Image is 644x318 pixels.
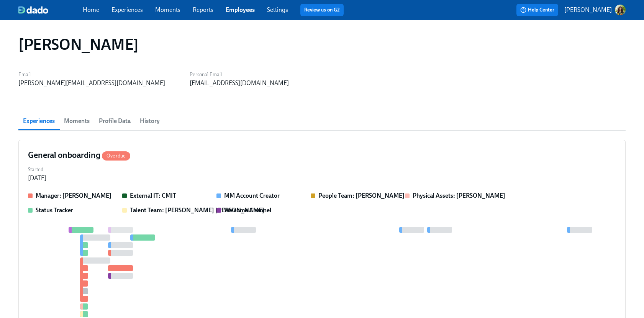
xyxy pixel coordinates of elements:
[18,6,83,14] a: dado
[224,192,280,199] strong: MM Account Creator
[226,6,255,13] a: Employees
[130,192,176,199] strong: External IT: CMIT
[102,153,130,159] span: Overdue
[28,149,130,161] h4: General onboarding
[318,192,405,199] strong: People Team: [PERSON_NAME]
[36,207,73,214] strong: Status Tracker
[615,5,626,15] img: ACg8ocLclD2tQmfIiewwK1zANg5ba6mICO7ZPBc671k9VM_MGIVYfH83=s96-c
[130,207,264,214] strong: Talent Team: [PERSON_NAME] [PERSON_NAME]
[193,6,213,13] a: Reports
[36,192,111,199] strong: Manager: [PERSON_NAME]
[155,6,180,13] a: Moments
[300,4,344,16] button: Review us on G2
[18,35,139,54] h1: [PERSON_NAME]
[520,6,554,14] span: Help Center
[564,5,626,15] button: [PERSON_NAME]
[28,174,46,182] div: [DATE]
[190,70,289,79] label: Personal Email
[140,116,160,126] span: History
[190,79,289,87] div: [EMAIL_ADDRESS][DOMAIN_NAME]
[224,207,271,214] strong: Welcome Channel
[516,4,558,16] button: Help Center
[23,116,55,126] span: Experiences
[267,6,288,13] a: Settings
[413,192,505,199] strong: Physical Assets: [PERSON_NAME]
[18,6,48,14] img: dado
[564,6,612,14] p: [PERSON_NAME]
[18,70,165,79] label: Email
[64,116,90,126] span: Moments
[83,6,99,13] a: Home
[111,6,143,13] a: Experiences
[99,116,131,126] span: Profile Data
[18,79,165,87] div: [PERSON_NAME][EMAIL_ADDRESS][DOMAIN_NAME]
[304,6,340,14] a: Review us on G2
[28,166,46,174] label: Started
